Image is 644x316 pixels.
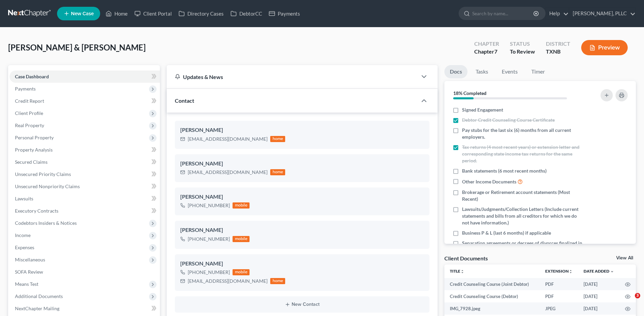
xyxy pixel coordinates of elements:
[610,270,614,274] i: expand_more
[270,278,285,284] div: home
[462,144,582,164] span: Tax returns (4 most recent years) or extension letter and corresponding state income tax returns ...
[15,147,53,153] span: Property Analysis
[569,270,573,274] i: unfold_more
[15,257,45,262] span: Miscellaneous
[102,7,131,20] a: Home
[180,226,424,234] div: [PERSON_NAME]
[10,156,160,168] a: Secured Claims
[578,290,620,302] td: [DATE]
[450,269,464,274] a: Titleunfold_more
[510,48,535,56] div: To Review
[444,278,540,290] td: Credit Counseling Course (Joint Debtor)
[474,48,499,56] div: Chapter
[188,269,230,276] div: [PHONE_NUMBER]
[175,97,194,104] span: Contact
[15,159,48,165] span: Secured Claims
[474,40,499,48] div: Chapter
[15,232,31,238] span: Income
[10,168,160,180] a: Unsecured Priority Claims
[175,7,227,20] a: Directory Cases
[188,278,268,284] div: [EMAIL_ADDRESS][DOMAIN_NAME]
[10,144,160,156] a: Property Analysis
[10,193,160,205] a: Lawsuits
[460,270,464,274] i: unfold_more
[616,256,633,260] a: View All
[188,236,230,242] div: [PHONE_NUMBER]
[545,269,573,274] a: Extensionunfold_more
[270,136,285,142] div: home
[462,127,582,140] span: Pay stubs for the last six (6) months from all current employers.
[462,167,547,174] span: Bank statements (6 most recent months)
[233,269,250,275] div: mobile
[180,302,424,307] button: New Contact
[15,183,80,189] span: Unsecured Nonpriority Claims
[540,278,578,290] td: PDF
[15,269,43,275] span: SOFA Review
[8,42,146,52] span: [PERSON_NAME] & [PERSON_NAME]
[526,65,550,78] a: Timer
[15,196,33,201] span: Lawsuits
[462,189,582,202] span: Brokerage or Retirement account statements (Most Recent)
[15,220,77,226] span: Codebtors Insiders & Notices
[233,236,250,242] div: mobile
[462,230,551,236] span: Business P & L (last 6 months) if applicable
[462,106,503,113] span: Signed Engagement
[131,7,175,20] a: Client Portal
[584,269,614,274] a: Date Added expand_more
[180,126,424,134] div: [PERSON_NAME]
[15,171,71,177] span: Unsecured Priority Claims
[15,244,34,250] span: Expenses
[444,302,540,315] td: IMG_7928.jpeg
[540,290,578,302] td: PDF
[180,260,424,268] div: [PERSON_NAME]
[10,180,160,193] a: Unsecured Nonpriority Claims
[462,178,516,185] span: Other Income Documents
[10,71,160,83] a: Case Dashboard
[15,86,36,92] span: Payments
[15,208,58,214] span: Executory Contracts
[10,266,160,278] a: SOFA Review
[15,110,43,116] span: Client Profile
[453,90,486,96] strong: 18% Completed
[10,205,160,217] a: Executory Contracts
[15,293,63,299] span: Additional Documents
[510,40,535,48] div: Status
[462,240,582,253] span: Separation agreements or decrees of divorces finalized in the past 2 years
[462,206,582,226] span: Lawsuits/Judgments/Collection Letters (Include current statements and bills from all creditors fo...
[15,74,49,79] span: Case Dashboard
[635,293,640,298] span: 3
[188,202,230,209] div: [PHONE_NUMBER]
[180,160,424,168] div: [PERSON_NAME]
[494,48,497,55] span: 7
[175,73,409,80] div: Updates & News
[188,169,268,176] div: [EMAIL_ADDRESS][DOMAIN_NAME]
[546,7,569,20] a: Help
[581,40,628,55] button: Preview
[546,40,570,48] div: District
[265,7,303,20] a: Payments
[71,11,94,16] span: New Case
[188,136,268,142] div: [EMAIL_ADDRESS][DOMAIN_NAME]
[15,98,44,104] span: Credit Report
[10,95,160,107] a: Credit Report
[10,302,160,315] a: NextChapter Mailing
[15,135,54,140] span: Personal Property
[233,202,250,209] div: mobile
[470,65,494,78] a: Tasks
[444,65,467,78] a: Docs
[444,290,540,302] td: Credit Counseling Course (Debtor)
[270,169,285,175] div: home
[15,281,38,287] span: Means Test
[546,48,570,56] div: TXNB
[569,7,636,20] a: [PERSON_NAME], PLLC
[227,7,265,20] a: DebtorCC
[578,302,620,315] td: [DATE]
[444,255,488,262] div: Client Documents
[578,278,620,290] td: [DATE]
[462,117,555,123] span: Debtor Credit Counseling Course Certificate
[496,65,523,78] a: Events
[15,305,59,311] span: NextChapter Mailing
[15,122,44,128] span: Real Property
[621,293,637,309] iframe: Intercom live chat
[540,302,578,315] td: JPEG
